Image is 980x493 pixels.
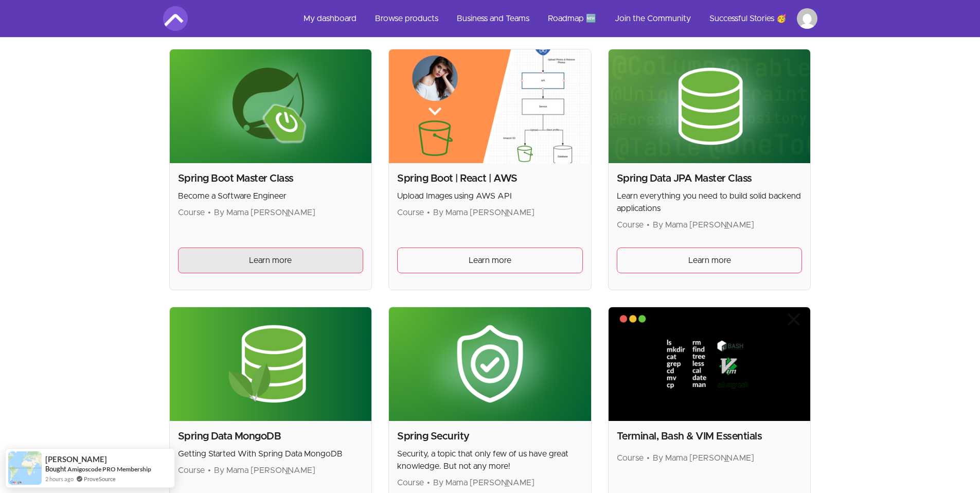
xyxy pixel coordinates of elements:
[45,474,74,483] span: 2 hours ago
[45,465,66,473] span: Bought
[647,221,650,229] span: •
[389,49,591,163] img: Product image for Spring Boot | React | AWS
[170,307,372,421] img: Product image for Spring Data MongoDB
[797,8,817,29] img: Profile image for Seng Heat
[67,465,151,473] a: Amigoscode PRO Membership
[178,429,364,444] h2: Spring Data MongoDB
[617,221,644,229] span: Course
[397,171,583,186] h2: Spring Boot | React | AWS
[295,6,365,31] a: My dashboard
[609,49,811,163] img: Product image for Spring Data JPA Master Class
[214,466,315,474] span: By Mama [PERSON_NAME]
[170,49,372,163] img: Product image for Spring Boot Master Class
[653,221,754,229] span: By Mama [PERSON_NAME]
[427,208,430,217] span: •
[397,479,424,487] span: Course
[397,248,583,273] a: Learn more
[617,171,803,186] h2: Spring Data JPA Master Class
[249,254,292,267] span: Learn more
[208,466,211,474] span: •
[433,479,534,487] span: By Mama [PERSON_NAME]
[540,6,604,31] a: Roadmap 🆕
[45,455,107,464] span: [PERSON_NAME]
[397,190,583,202] p: Upload Images using AWS API
[178,208,205,217] span: Course
[178,248,364,273] a: Learn more
[163,6,188,31] img: Amigoscode logo
[214,208,315,217] span: By Mama [PERSON_NAME]
[449,6,538,31] a: Business and Teams
[701,6,795,31] a: Successful Stories 🥳
[617,248,803,273] a: Learn more
[617,454,644,462] span: Course
[295,6,817,31] nav: Main
[178,448,364,460] p: Getting Started With Spring Data MongoDB
[397,208,424,217] span: Course
[208,208,211,217] span: •
[617,190,803,215] p: Learn everything you need to build solid backend applications
[84,474,116,483] a: ProveSource
[178,171,364,186] h2: Spring Boot Master Class
[178,466,205,474] span: Course
[688,254,731,267] span: Learn more
[647,454,650,462] span: •
[8,451,42,485] img: provesource social proof notification image
[617,429,803,444] h2: Terminal, Bash & VIM Essentials
[178,190,364,202] p: Become a Software Engineer
[367,6,447,31] a: Browse products
[397,429,583,444] h2: Spring Security
[433,208,534,217] span: By Mama [PERSON_NAME]
[653,454,754,462] span: By Mama [PERSON_NAME]
[397,448,583,472] p: Security, a topic that only few of us have great knowledge. But not any more!
[389,307,591,421] img: Product image for Spring Security
[607,6,699,31] a: Join the Community
[609,307,811,421] img: Product image for Terminal, Bash & VIM Essentials
[427,479,430,487] span: •
[469,254,511,267] span: Learn more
